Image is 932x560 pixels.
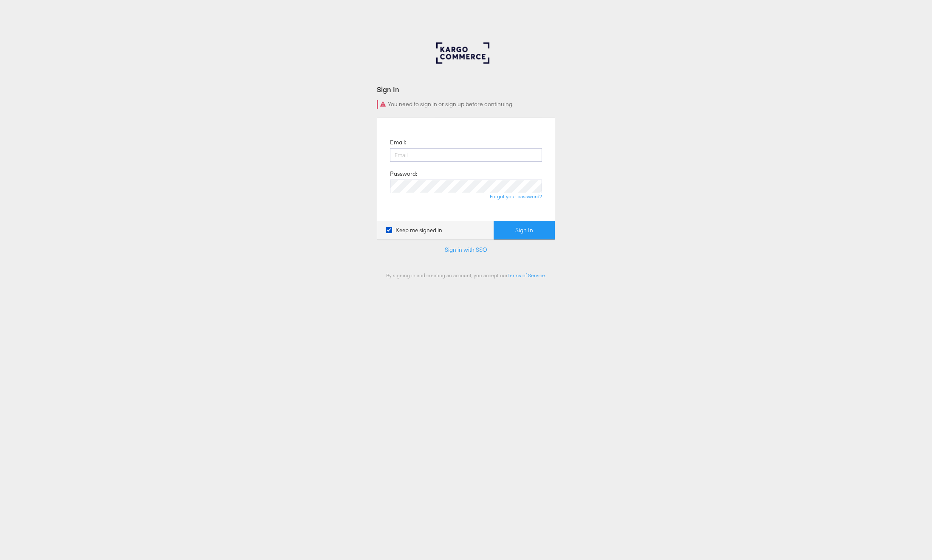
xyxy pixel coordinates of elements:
div: By signing in and creating an account, you accept our . [377,272,555,279]
input: Email [390,148,542,162]
label: Email: [390,138,406,146]
div: Sign In [377,84,555,94]
a: Sign in with SSO [445,246,487,253]
label: Password: [390,170,417,178]
label: Keep me signed in [386,226,442,234]
button: Sign In [494,221,555,240]
div: You need to sign in or sign up before continuing. [377,100,555,109]
a: Forgot your password? [490,193,542,200]
a: Terms of Service [508,272,545,279]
